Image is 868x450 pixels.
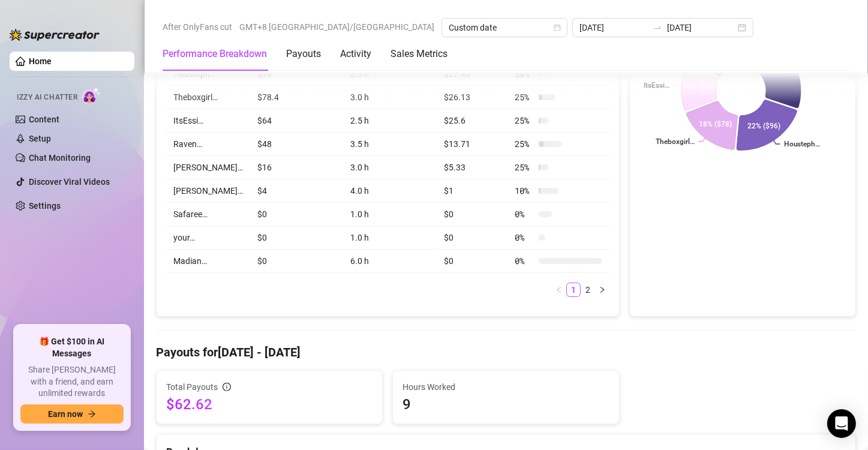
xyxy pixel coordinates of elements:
a: Home [29,56,52,66]
span: 25 % [515,114,534,127]
input: Start date [579,21,648,34]
td: $1 [437,179,507,203]
span: 🎁 Get $100 in AI Messages [20,336,124,359]
div: Open Intercom Messenger [827,409,856,438]
td: $0 [437,250,507,273]
text: Housteph… [783,140,820,149]
td: 4.0 h [343,179,437,203]
span: 25 % [515,161,534,174]
td: Safaree… [166,203,250,226]
span: 25 % [515,91,534,104]
span: Custom date [449,19,560,37]
a: Discover Viral Videos [29,177,110,187]
span: 0 % [515,254,534,268]
td: ItsEssi… [166,109,250,133]
td: 6.0 h [343,250,437,273]
a: Setup [29,134,51,143]
td: $4 [250,179,343,203]
img: logo-BBDzfeDw.svg [10,29,100,41]
td: Raven… [166,133,250,156]
span: 0 % [515,208,534,221]
td: 3.5 h [343,62,437,86]
td: $64 [250,109,343,133]
td: $26.13 [437,86,507,109]
button: right [595,283,609,297]
td: your… [166,226,250,250]
td: 1.0 h [343,226,437,250]
div: Payouts [286,47,321,61]
a: Content [29,115,59,124]
span: 9 [403,395,609,414]
td: Theboxgirl… [166,86,250,109]
img: AI Chatter [82,87,101,104]
div: Sales Metrics [391,47,447,61]
li: Next Page [595,283,609,297]
span: Hours Worked [403,380,609,394]
div: Performance Breakdown [163,47,267,61]
text: Theboxgirl… [656,137,695,146]
span: $62.62 [166,395,373,414]
a: 2 [581,283,594,296]
span: 0 % [515,231,534,244]
span: Share [PERSON_NAME] with a friend, and earn unlimited rewards [20,364,124,400]
span: 25 % [515,137,534,151]
li: Previous Page [552,283,566,297]
a: Settings [29,201,61,211]
span: to [653,23,662,32]
td: $0 [250,250,343,273]
td: $0 [437,203,507,226]
td: $5.33 [437,156,507,179]
span: swap-right [653,23,662,32]
button: left [552,283,566,297]
span: arrow-right [88,410,96,418]
td: $78.4 [250,86,343,109]
span: GMT+8 [GEOGRAPHIC_DATA]/[GEOGRAPHIC_DATA] [239,18,434,36]
td: Madian… [166,250,250,273]
td: 3.5 h [343,133,437,156]
td: $0 [250,203,343,226]
span: info-circle [223,383,231,391]
td: $13.71 [437,133,507,156]
a: Chat Monitoring [29,153,91,163]
h4: Payouts for [DATE] - [DATE] [156,344,856,361]
input: End date [667,21,735,34]
td: [PERSON_NAME]… [166,156,250,179]
td: $0 [250,226,343,250]
td: [PERSON_NAME]… [166,179,250,203]
td: $0 [437,226,507,250]
td: 3.0 h [343,86,437,109]
span: Earn now [48,409,83,419]
span: 50 % [515,67,534,80]
td: 3.0 h [343,156,437,179]
span: left [555,286,563,293]
span: right [599,286,606,293]
li: 1 [566,283,581,297]
div: Activity [340,47,371,61]
span: 10 % [515,184,534,197]
span: Izzy AI Chatter [17,92,77,103]
td: 1.0 h [343,203,437,226]
td: 2.5 h [343,109,437,133]
span: After OnlyFans cut [163,18,232,36]
td: $16 [250,156,343,179]
text: ItsEssi… [644,81,669,89]
td: $27.43 [437,62,507,86]
a: 1 [567,283,580,296]
li: 2 [581,283,595,297]
td: $96 [250,62,343,86]
td: $25.6 [437,109,507,133]
td: $48 [250,133,343,156]
td: Housteph… [166,62,250,86]
span: Total Payouts [166,380,218,394]
button: Earn nowarrow-right [20,404,124,424]
span: calendar [554,24,561,31]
